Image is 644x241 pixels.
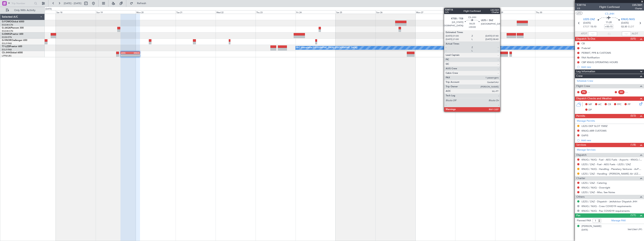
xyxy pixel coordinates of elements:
span: G-FOMO [2,21,11,23]
a: KNUQ / NUQ - Crew COVID19 requirements [582,205,631,208]
div: CB [582,42,585,45]
span: CR [608,103,611,106]
div: Sun 26 [375,10,415,14]
span: [DATE] - [DATE] [64,2,81,5]
div: KNUQ ARR CUSTOMS [582,129,606,132]
span: 11:20 [606,21,612,24]
span: FP [628,103,630,106]
button: Refresh [128,0,151,6]
a: EGGW/LTN [2,30,13,32]
a: LEZG / ZAZ - Misc. See Notes [582,191,615,194]
div: Sat 18 [56,10,96,14]
input: Trip Number [11,1,33,6]
div: Sat 25 [336,10,375,14]
div: Sun 19 [96,10,136,14]
button: UTC [576,11,582,15]
span: [DATE] [582,228,588,231]
span: 534116 [577,3,586,7]
span: ETOT [583,25,589,29]
a: G-JAGAPhenom 300 [2,27,24,29]
span: Leg Information [576,69,595,74]
span: Services [576,143,586,147]
a: G-FOMOGlobal 6000 [2,21,24,23]
a: KNUQ / NUQ - Handling - Planetary Ventures - AvPorts FBO KNUQ / NUQ [582,167,642,171]
div: LEZG DEP SLOT 1500Z [582,124,608,128]
span: Pax [576,213,580,218]
a: KNUQ / NUQ - Fuel - AEG Fuels - Avports - KNUQ / NUQ [582,158,642,161]
a: LEZG / ZAZ - Handling - [PERSON_NAME] Air LEZG / ZAZ [582,172,642,175]
a: EGGW/LTN [2,23,13,26]
div: EAPIS [582,134,588,137]
span: CS-JHH [605,12,614,16]
a: KNUQ / NUQ - Overnight [582,186,610,189]
a: LEZG / ZAZ - Dispatch - JetAdvisor Dispatch JHH [582,200,637,203]
span: G-ENRG [2,33,11,35]
span: Dispatch Checks and Weather [576,96,612,101]
div: Add new [581,65,642,69]
span: Refresh [134,2,150,5]
a: LEZG / ZAZ - Fuel - AEG Fuels - LEZG / ZAZ [582,163,631,166]
div: PIC [581,90,587,94]
div: Tue 21 [176,10,216,14]
div: PERMIT, PPR & CUSTOMS [582,51,611,54]
span: Crew [576,74,583,78]
a: KNUQ / NUQ - Pax COVID19 requirements [582,209,630,212]
a: T7-LZZIPraetor 600 [2,45,22,48]
div: - - [625,90,634,94]
div: Thu 30 [535,10,575,14]
span: Permits [576,114,585,118]
div: [DATE] [45,8,52,11]
a: Schedule Crew [577,79,593,83]
a: CS-JHHGlobal 6000 [2,52,23,54]
label: Planned PAX [577,219,591,223]
input: --:-- [588,32,597,36]
span: 566123661 (PP) [628,228,642,231]
span: Charter [632,7,642,10]
span: KNUQ NUQ [621,18,635,21]
div: - [130,54,140,56]
span: LEZG ZAZ [583,18,595,21]
span: Dispatch To-Dos [576,37,595,41]
div: Add new [581,139,642,142]
span: [DATE] [621,21,629,25]
div: SIC [618,90,624,94]
a: EGLF/FAB [2,42,12,45]
div: Prebrief [582,47,590,50]
span: MF [588,103,592,106]
div: Flight Confirmed [599,5,620,9]
a: EGLF/FAB [2,48,12,51]
span: LMJ36H [632,3,642,7]
span: DP [588,108,592,112]
a: EGSS/STN [2,36,12,39]
a: Manage PAX [611,219,626,223]
div: CBP KNUQ OPERATING HOURS [582,61,618,64]
span: 1/5 [577,7,586,10]
span: Others [576,195,585,199]
span: ELDT [628,25,634,29]
div: Tue 28 [455,10,495,14]
span: Flight Crew [576,84,590,88]
a: G-ENRGPraetor 600 [2,33,23,35]
div: Mon 20 [136,10,176,14]
a: Manage Services [577,148,596,152]
span: (0/3) [630,114,636,118]
div: FAA Notification [582,56,600,59]
div: [PERSON_NAME] [582,224,601,228]
span: CS-JHH [2,52,10,54]
div: Thu 23 [256,10,296,14]
span: (1/1) [630,213,636,217]
span: 15:10 [590,25,596,29]
span: (0/5) [630,37,636,41]
div: KNUQ [130,52,140,54]
div: Mon 27 [415,10,455,14]
span: AC [598,103,602,106]
div: LEZG [121,52,130,54]
a: Manage Permits [577,119,595,123]
button: Only With Activity [4,7,41,13]
a: G-VNORChallenger 650 [2,39,27,41]
span: T7-LZZI [2,45,10,48]
span: ALDT [632,32,638,36]
div: A/C Unavailable [GEOGRAPHIC_DATA] ([GEOGRAPHIC_DATA]) [296,45,357,51]
a: LFPB/LBG [2,54,12,57]
span: (1/8) [630,143,636,147]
